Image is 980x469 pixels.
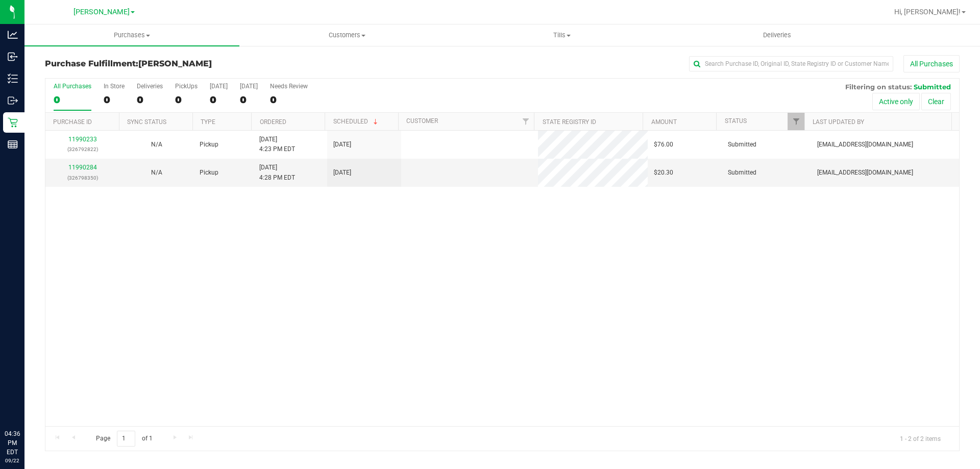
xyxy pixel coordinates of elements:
[151,169,162,176] span: Not Applicable
[333,118,380,125] a: Scheduled
[894,8,961,16] span: Hi, [PERSON_NAME]!
[455,31,669,40] span: Tills
[872,93,920,110] button: Active only
[892,431,949,446] span: 1 - 2 of 2 items
[117,431,135,447] input: 1
[728,140,756,150] span: Submitted
[210,94,228,106] div: 0
[127,118,166,126] a: Sync Status
[454,24,669,46] a: Tills
[73,8,130,16] span: [PERSON_NAME]
[5,457,20,464] p: 09/22
[239,24,454,46] a: Customers
[200,140,218,150] span: Pickup
[54,94,91,106] div: 0
[104,83,125,90] div: In Store
[654,168,673,178] span: $20.30
[8,95,18,106] inline-svg: Outbound
[725,117,747,125] a: Status
[406,117,438,125] a: Customer
[137,94,163,106] div: 0
[52,173,113,183] p: (326798350)
[54,83,91,90] div: All Purchases
[8,30,18,40] inline-svg: Analytics
[333,140,351,150] span: [DATE]
[175,83,198,90] div: PickUps
[200,168,218,178] span: Pickup
[151,141,162,148] span: Not Applicable
[201,118,215,126] a: Type
[210,83,228,90] div: [DATE]
[921,93,951,110] button: Clear
[260,118,286,126] a: Ordered
[151,168,162,178] button: N/A
[670,24,885,46] a: Deliveries
[151,140,162,150] button: N/A
[543,118,596,126] a: State Registry ID
[240,31,454,40] span: Customers
[813,118,864,126] a: Last Updated By
[240,83,258,90] div: [DATE]
[53,118,92,126] a: Purchase ID
[259,163,295,182] span: [DATE] 4:28 PM EDT
[137,83,163,90] div: Deliveries
[651,118,677,126] a: Amount
[24,31,239,40] span: Purchases
[270,83,308,90] div: Needs Review
[654,140,673,150] span: $76.00
[24,24,239,46] a: Purchases
[8,139,18,150] inline-svg: Reports
[8,73,18,84] inline-svg: Inventory
[175,94,198,106] div: 0
[68,164,97,171] a: 11990284
[788,113,804,130] a: Filter
[52,144,113,154] p: (326792822)
[914,83,951,91] span: Submitted
[689,56,893,71] input: Search Purchase ID, Original ID, State Registry ID or Customer Name...
[517,113,534,130] a: Filter
[903,55,960,72] button: All Purchases
[45,59,350,68] h3: Purchase Fulfillment:
[10,387,41,418] iframe: Resource center
[270,94,308,106] div: 0
[817,140,913,150] span: [EMAIL_ADDRESS][DOMAIN_NAME]
[817,168,913,178] span: [EMAIL_ADDRESS][DOMAIN_NAME]
[138,59,212,68] span: [PERSON_NAME]
[5,429,20,457] p: 04:36 PM EDT
[104,94,125,106] div: 0
[728,168,756,178] span: Submitted
[240,94,258,106] div: 0
[333,168,351,178] span: [DATE]
[749,31,805,40] span: Deliveries
[8,117,18,128] inline-svg: Retail
[68,136,97,143] a: 11990233
[259,135,295,154] span: [DATE] 4:23 PM EDT
[845,83,912,91] span: Filtering on status:
[87,431,161,447] span: Page of 1
[8,52,18,62] inline-svg: Inbound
